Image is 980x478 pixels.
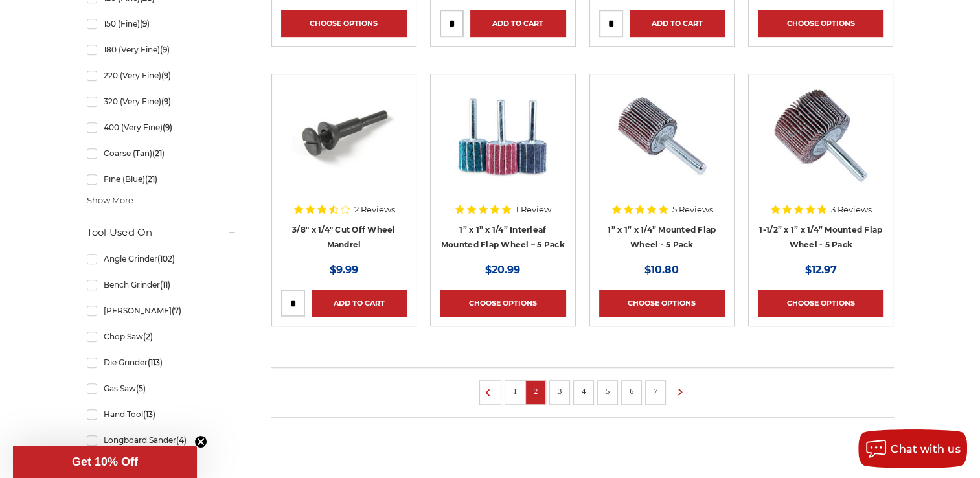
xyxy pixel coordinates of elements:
[649,384,662,398] a: 7
[330,264,358,276] span: $9.99
[87,351,237,374] a: Die Grinder
[281,10,407,37] a: Choose Options
[805,264,837,276] span: $12.97
[194,435,207,448] button: Close teaser
[157,254,174,264] span: (102)
[87,247,237,270] a: Angle Grinder
[891,443,961,455] span: Chat with us
[152,148,164,158] span: (21)
[135,383,145,393] span: (5)
[87,377,237,400] a: Gas Saw
[87,225,237,240] h5: Tool Used On
[529,384,542,398] a: 2
[769,84,872,187] img: 1-1/2” x 1” x 1/4” Mounted Flap Wheel - 5 Pack
[759,225,882,249] a: 1-1/2” x 1” x 1/4” Mounted Flap Wheel - 5 Pack
[292,225,395,249] a: 3/8" x 1/4" Cut Off Wheel Mandrel
[159,280,170,290] span: (11)
[672,205,713,214] span: 5 Reviews
[610,84,714,187] img: 1” x 1” x 1/4” Mounted Flap Wheel - 5 Pack
[72,455,138,468] span: Get 10% Off
[440,290,565,317] a: Choose Options
[161,71,170,80] span: (9)
[608,225,716,249] a: 1” x 1” x 1/4” Mounted Flap Wheel - 5 Pack
[87,299,237,322] a: [PERSON_NAME]
[171,306,181,315] span: (7)
[758,290,883,317] a: Choose Options
[159,45,169,54] span: (9)
[162,122,172,132] span: (9)
[441,225,565,249] a: 1” x 1” x 1/4” Interleaf Mounted Flap Wheel – 5 Pack
[312,290,407,317] a: Add to Cart
[87,142,237,165] a: Coarse (Tan)
[147,358,162,367] span: (113)
[644,264,679,276] span: $10.80
[87,194,133,207] span: Show More
[599,84,725,209] a: 1” x 1” x 1/4” Mounted Flap Wheel - 5 Pack
[553,384,566,398] a: 3
[87,38,237,61] a: 180 (Very Fine)
[161,97,170,106] span: (9)
[858,429,967,468] button: Chat with us
[87,403,237,426] a: Hand Tool
[601,384,614,398] a: 5
[630,10,725,37] a: Add to Cart
[144,174,157,184] span: (21)
[87,168,237,190] a: Fine (Blue)
[176,435,186,445] span: (4)
[485,264,520,276] span: $20.99
[758,84,883,209] a: 1-1/2” x 1” x 1/4” Mounted Flap Wheel - 5 Pack
[599,290,725,317] a: Choose Options
[281,84,407,209] a: 3/8" inch x 1/4" inch mandrel
[508,384,521,398] a: 1
[142,409,155,419] span: (13)
[516,205,551,214] span: 1 Review
[139,19,149,28] span: (9)
[87,273,237,296] a: Bench Grinder
[354,205,395,214] span: 2 Reviews
[577,384,590,398] a: 4
[470,10,565,37] a: Add to Cart
[87,64,237,87] a: 220 (Very Fine)
[87,12,237,35] a: 150 (Fine)
[451,84,554,187] img: 1” x 1” x 1/4” Interleaf Mounted Flap Wheel – 5 Pack
[13,446,197,478] div: Get 10% OffClose teaser
[758,10,883,37] a: Choose Options
[831,205,872,214] span: 3 Reviews
[87,429,237,451] a: Longboard Sander
[292,84,396,187] img: 3/8" inch x 1/4" inch mandrel
[142,332,152,341] span: (2)
[87,90,237,113] a: 320 (Very Fine)
[87,116,237,139] a: 400 (Very Fine)
[440,84,565,209] a: 1” x 1” x 1/4” Interleaf Mounted Flap Wheel – 5 Pack
[625,384,638,398] a: 6
[87,325,237,348] a: Chop Saw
